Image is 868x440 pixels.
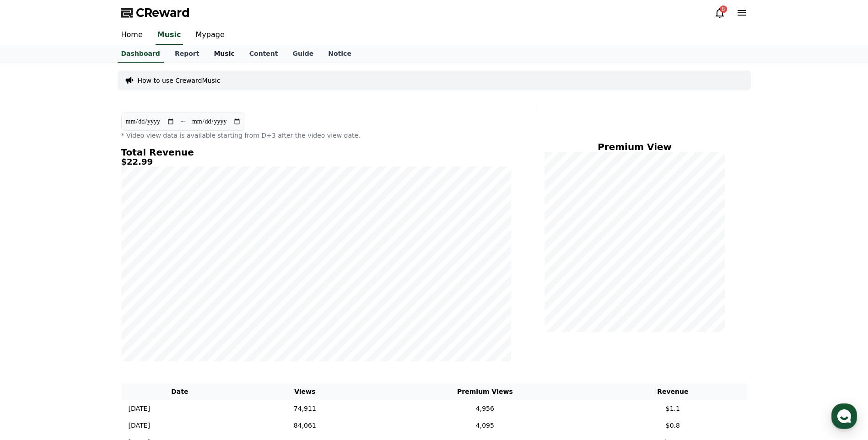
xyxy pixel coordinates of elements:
a: 8 [714,7,725,18]
td: 84,061 [238,417,372,434]
a: Home [114,26,150,45]
a: Mypage [189,26,232,45]
span: Home [23,304,39,311]
td: 4,095 [372,417,599,434]
td: 74,911 [238,400,372,417]
h5: $22.99 [121,157,511,166]
th: Premium Views [372,383,599,400]
a: Notice [321,45,359,63]
span: Settings [135,304,158,311]
th: Views [238,383,372,400]
p: [DATE] [129,421,150,430]
p: [DATE] [129,404,150,413]
td: $0.8 [598,417,747,434]
span: Messages [76,304,103,311]
div: 8 [720,5,727,13]
p: ~ [180,116,186,127]
a: Guide [285,45,321,63]
a: Dashboard [118,45,164,63]
span: CReward [136,5,190,20]
td: $1.1 [598,400,747,417]
a: Content [242,45,286,63]
th: Revenue [598,383,747,400]
a: Messages [60,290,118,313]
a: Music [156,26,183,45]
a: Settings [118,290,176,313]
th: Date [121,383,239,400]
a: CReward [121,5,190,20]
a: How to use CrewardMusic [138,76,221,85]
h4: Premium View [545,142,725,152]
h4: Total Revenue [121,147,511,157]
td: 4,956 [372,400,599,417]
a: Music [206,45,242,63]
a: Home [3,290,60,313]
a: Report [167,45,207,63]
p: * Video view data is available starting from D+3 after the video view date. [121,131,511,140]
